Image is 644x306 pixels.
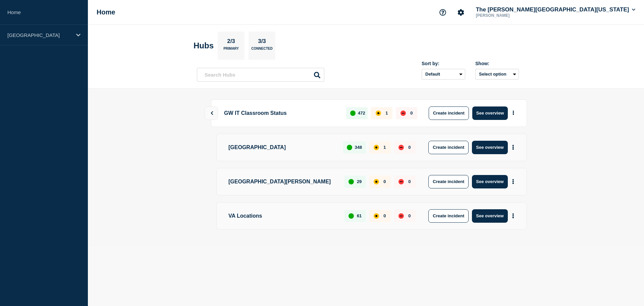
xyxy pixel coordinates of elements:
[374,213,379,219] div: affected
[472,209,507,223] button: See overview
[357,179,362,184] p: 29
[197,68,324,82] input: Search Hubs
[454,5,468,19] button: Account settings
[509,175,518,188] button: More actions
[475,13,544,18] p: [PERSON_NAME]
[383,213,386,218] p: 0
[472,175,507,188] button: See overview
[422,69,465,80] select: Sort by
[374,145,379,150] div: affected
[194,41,214,50] h2: Hubs
[472,106,508,120] button: See overview
[348,213,354,219] div: up
[408,179,411,184] p: 0
[358,111,365,116] p: 472
[256,38,269,47] p: 3/3
[429,106,469,120] button: Create incident
[398,179,404,184] div: down
[376,111,381,116] div: affected
[348,179,354,184] div: up
[428,141,469,154] button: Create incident
[509,107,518,119] button: More actions
[7,32,72,38] p: [GEOGRAPHIC_DATA]
[398,145,404,150] div: down
[428,209,469,223] button: Create incident
[251,47,272,54] p: Connected
[472,141,507,154] button: See overview
[422,61,465,66] div: Sort by:
[475,6,637,13] button: The [PERSON_NAME][GEOGRAPHIC_DATA][US_STATE]
[350,111,356,116] div: up
[355,145,362,150] p: 348
[408,213,411,218] p: 0
[408,145,411,150] p: 0
[509,141,518,154] button: More actions
[226,209,337,223] p: VA Locations
[428,175,469,188] button: Create incident
[383,145,386,150] p: 1
[436,5,450,19] button: Support
[475,69,519,80] button: Select option
[223,47,239,54] p: Primary
[226,175,337,188] p: [GEOGRAPHIC_DATA][PERSON_NAME]
[383,179,386,184] p: 0
[226,141,335,154] p: [GEOGRAPHIC_DATA]
[97,8,115,16] h1: Home
[475,61,519,66] div: Show:
[225,38,238,47] p: 2/3
[221,106,339,120] p: GW IT Classroom Status
[398,213,404,219] div: down
[509,210,518,222] button: More actions
[374,179,379,184] div: affected
[357,213,362,218] p: 61
[347,145,352,150] div: up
